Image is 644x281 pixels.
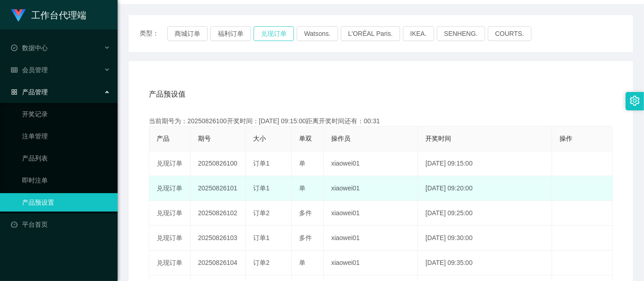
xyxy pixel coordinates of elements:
div: 当前期号为：20250826100开奖时间：[DATE] 09:15:00距离开奖时间还有：00:31 [149,116,613,126]
button: 兑现订单 [254,26,294,41]
span: 订单1 [253,184,270,192]
td: [DATE] 09:35:00 [418,251,552,275]
a: 注单管理 [22,127,110,145]
span: 类型： [140,26,167,41]
span: 产品预设值 [149,89,186,100]
button: 福利订单 [210,26,251,41]
td: xiaowei01 [324,251,418,275]
span: 产品管理 [11,88,48,96]
span: 单 [299,160,305,167]
span: 单双 [299,135,312,142]
td: 兑现订单 [149,176,191,201]
span: 订单1 [253,234,270,241]
span: 数据中心 [11,44,48,52]
span: 订单2 [253,209,270,217]
span: 产品 [157,135,169,142]
button: Watsons. [297,26,338,41]
td: [DATE] 09:25:00 [418,201,552,226]
img: logo.9652507e.png [11,9,26,22]
button: SENHENG. [437,26,485,41]
span: 订单1 [253,160,270,167]
td: xiaowei01 [324,176,418,201]
td: xiaowei01 [324,151,418,176]
a: 产品列表 [22,149,110,167]
span: 单 [299,184,305,192]
span: 订单2 [253,259,270,266]
td: [DATE] 09:20:00 [418,176,552,201]
span: 多件 [299,234,312,241]
i: 图标: appstore-o [11,89,17,95]
td: [DATE] 09:15:00 [418,151,552,176]
td: [DATE] 09:30:00 [418,226,552,251]
td: xiaowei01 [324,226,418,251]
a: 工作台代理端 [11,11,86,18]
td: 20250826103 [191,226,246,251]
span: 操作 [559,135,572,142]
td: 兑现订单 [149,151,191,176]
i: 图标: table [11,67,17,73]
td: 20250826101 [191,176,246,201]
span: 操作员 [331,135,350,142]
td: 20250826104 [191,251,246,275]
button: 商城订单 [167,26,208,41]
i: 图标: check-circle-o [11,45,17,51]
td: xiaowei01 [324,201,418,226]
a: 图标: dashboard平台首页 [11,215,110,234]
span: 会员管理 [11,66,48,74]
button: COURTS. [488,26,531,41]
td: 兑现订单 [149,226,191,251]
span: 单 [299,259,305,266]
button: L'ORÉAL Paris. [341,26,400,41]
td: 兑现订单 [149,251,191,275]
a: 产品预设置 [22,193,110,212]
a: 开奖记录 [22,105,110,123]
i: 图标: setting [630,96,640,106]
td: 20250826102 [191,201,246,226]
h1: 工作台代理端 [31,0,86,30]
span: 大小 [253,135,266,142]
span: 开奖时间 [425,135,451,142]
td: 20250826100 [191,151,246,176]
span: 多件 [299,209,312,217]
span: 期号 [198,135,211,142]
td: 兑现订单 [149,201,191,226]
button: IKEA. [403,26,434,41]
a: 即时注单 [22,171,110,189]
